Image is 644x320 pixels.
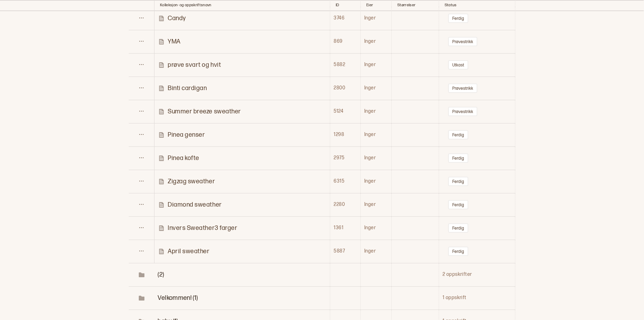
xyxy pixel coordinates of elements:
a: Binti cardigan [158,84,329,92]
td: 869 [330,30,361,53]
td: Inger [360,53,391,77]
a: Candy [158,14,329,22]
p: Diamond sweather [168,201,222,209]
p: Candy [168,14,186,22]
td: Inger [360,146,391,170]
p: Invers Sweather3 farger [168,224,237,232]
button: Utkast [448,60,468,70]
button: Prøvestrikk [448,107,477,116]
a: Diamond sweather [158,201,329,209]
a: April sweather [158,247,329,255]
td: 2800 [330,77,361,100]
td: Inger [360,7,391,30]
span: Toggle Row Expanded [158,294,198,302]
td: 1 oppskrift [439,286,515,310]
td: Inger [360,170,391,193]
p: Pinea kofte [168,154,199,162]
a: Invers Sweather3 farger [158,224,329,232]
p: April sweather [168,247,210,255]
span: Toggle Row Expanded [129,271,154,278]
td: 2 oppskrifter [439,263,515,286]
a: YMA [158,38,329,46]
a: Pinea kofte [158,154,329,162]
td: Inger [360,193,391,216]
p: Pinea genser [168,131,205,139]
td: Inger [360,240,391,263]
td: 2280 [330,193,361,216]
td: 1298 [330,123,361,146]
button: Ferdig [448,200,468,209]
td: Inger [360,30,391,53]
a: Zigzag sweather [158,177,329,185]
a: prøve svart og hvit [158,61,329,69]
button: Prøvestrikk [448,37,477,46]
button: Ferdig [448,247,468,256]
button: Ferdig [448,14,468,23]
span: Toggle Row Expanded [129,295,154,302]
button: Ferdig [448,153,468,163]
button: Ferdig [448,177,468,186]
p: YMA [168,38,181,46]
td: 2975 [330,146,361,170]
button: Ferdig [448,223,468,233]
p: prøve svart og hvit [168,61,221,69]
a: Pinea genser [158,131,329,139]
td: Inger [360,216,391,240]
td: 1361 [330,216,361,240]
span: Toggle Row Expanded [158,271,164,278]
td: 6315 [330,170,361,193]
td: Inger [360,123,391,146]
p: Summer breeze sweather [168,107,241,115]
button: Ferdig [448,130,468,139]
td: Inger [360,100,391,123]
a: Summer breeze sweather [158,107,329,115]
button: Prøvestrikk [448,83,477,93]
td: 5887 [330,240,361,263]
td: 3746 [330,7,361,30]
td: Inger [360,77,391,100]
p: Zigzag sweather [168,177,215,185]
p: Binti cardigan [168,84,207,92]
td: 5882 [330,53,361,77]
td: 5124 [330,100,361,123]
